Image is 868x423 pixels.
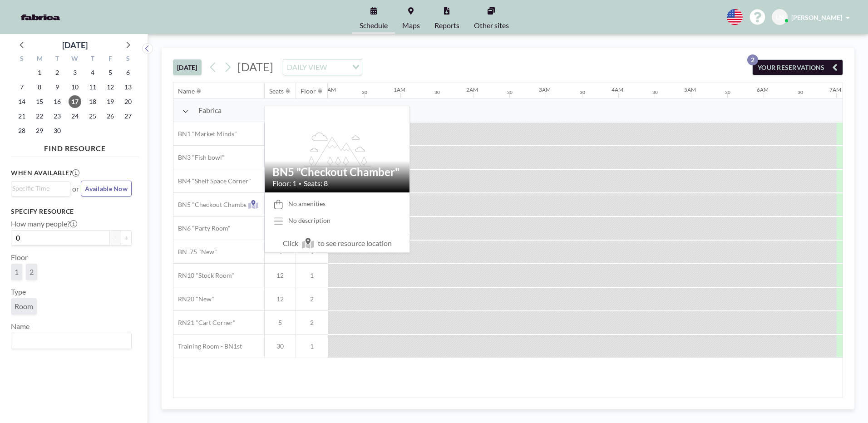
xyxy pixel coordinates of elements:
span: BN3 "Fish bowl" [173,153,225,162]
span: Sunday, September 21, 2025 [15,110,28,123]
div: T [49,54,66,65]
span: Tuesday, September 2, 2025 [51,66,64,79]
span: RN21 "Cart Corner" [173,319,236,327]
label: Name [11,322,30,331]
span: Wednesday, September 24, 2025 [69,110,81,123]
div: 30 [798,89,803,95]
div: 30 [725,89,730,95]
span: Friday, September 26, 2025 [104,110,117,123]
div: 2AM [466,86,478,93]
div: 7AM [829,86,841,93]
div: Name [178,87,195,95]
span: 2 [30,267,34,276]
span: [DATE] [237,60,273,74]
div: Search for option [11,182,70,195]
span: BN .75 "New" [173,248,217,256]
div: [DATE] [62,39,88,51]
span: Monday, September 22, 2025 [33,110,46,123]
button: YOUR RESERVATIONS2 [752,59,843,75]
span: Saturday, September 6, 2025 [122,66,134,79]
span: Wednesday, September 10, 2025 [69,81,81,93]
div: Search for option [11,333,131,349]
div: Seats [269,87,284,95]
div: 30 [580,89,585,95]
button: - [110,230,121,246]
span: 1 [296,271,328,280]
button: + [121,230,132,246]
span: RN20 "New" [173,295,214,303]
span: Friday, September 19, 2025 [104,95,117,108]
input: Search for option [12,335,126,347]
span: Thursday, September 18, 2025 [86,95,99,108]
div: S [13,54,31,65]
div: M [31,54,49,65]
span: Room [15,302,33,311]
div: No description [288,216,330,225]
label: How many people? [11,219,77,228]
div: 5AM [684,86,696,93]
span: BN6 "Party Room" [173,224,231,232]
div: 12AM [321,86,336,93]
div: Search for option [283,59,362,75]
span: BN4 "Shelf Space Corner" [173,177,251,185]
span: Wednesday, September 17, 2025 [69,95,81,108]
span: Seats: 8 [304,179,328,188]
span: RN10 "Stock Room" [173,271,234,280]
span: Monday, September 15, 2025 [33,95,46,108]
div: T [84,54,101,65]
span: Saturday, September 13, 2025 [122,81,134,93]
span: 1 [296,342,328,350]
span: Thursday, September 11, 2025 [86,81,99,93]
div: F [101,54,119,65]
img: organization-logo [15,8,66,26]
div: 30 [652,89,658,95]
div: Floor [301,87,316,95]
span: Monday, September 29, 2025 [33,124,46,137]
span: Saturday, September 27, 2025 [122,110,134,123]
span: 12 [265,271,296,280]
span: Thursday, September 25, 2025 [86,110,99,123]
span: Saturday, September 20, 2025 [122,95,134,108]
span: Schedule [360,22,388,29]
span: Maps [402,22,420,29]
span: 1 [15,267,19,276]
span: Sunday, September 7, 2025 [15,81,28,93]
button: Available Now [81,181,132,197]
span: Tuesday, September 9, 2025 [51,81,64,93]
input: Search for option [330,61,347,73]
span: Monday, September 8, 2025 [33,81,46,93]
span: Fabrica [198,106,222,115]
span: [PERSON_NAME] [791,14,842,21]
label: Type [11,287,26,296]
p: 2 [747,54,758,65]
span: Friday, September 5, 2025 [104,66,117,79]
span: 2 [296,319,328,327]
span: Thursday, September 4, 2025 [86,66,99,79]
div: 30 [362,89,367,95]
span: BN1 "Market Minds" [173,130,237,138]
span: Sunday, September 28, 2025 [15,124,28,137]
span: BN5 "Checkout Chamber" [173,201,252,209]
input: Search for option [12,183,65,193]
h3: Specify resource [11,207,132,216]
span: Click to see resource location [265,234,409,252]
div: 6AM [757,86,769,93]
h2: BN5 "Checkout Chamber" [272,165,402,179]
span: Monday, September 1, 2025 [33,66,46,79]
h4: FIND RESOURCE [11,140,139,153]
span: 5 [265,319,296,327]
button: [DATE] [173,59,202,75]
span: Tuesday, September 16, 2025 [51,95,64,108]
span: Other sites [474,22,509,29]
span: Floor: 1 [272,179,296,188]
span: Training Room - BN1st [173,342,242,350]
div: 30 [434,89,440,95]
span: • [299,181,301,187]
div: 3AM [539,86,551,93]
span: 30 [265,342,296,350]
span: Tuesday, September 30, 2025 [51,124,64,137]
span: Wednesday, September 3, 2025 [69,66,81,79]
label: Floor [11,253,28,262]
div: 4AM [612,86,623,93]
span: LN [776,13,784,21]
